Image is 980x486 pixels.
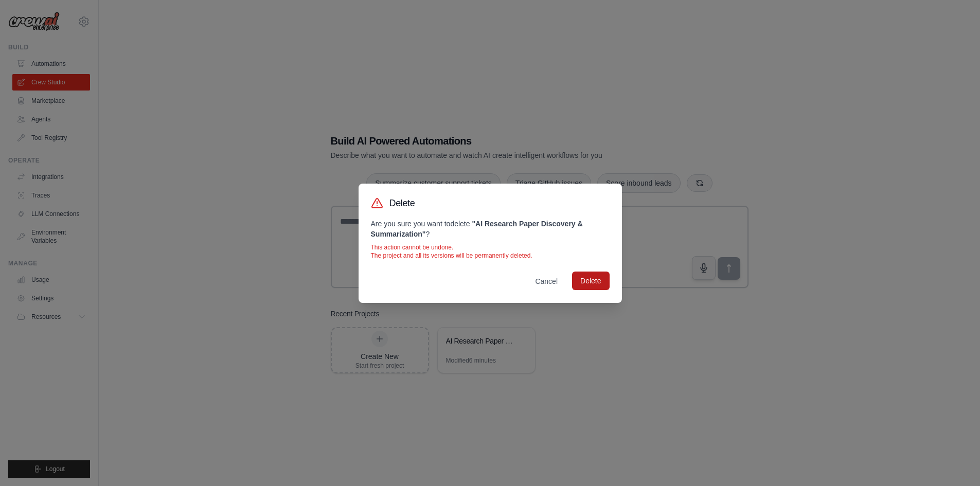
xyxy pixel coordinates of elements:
[389,196,415,210] h3: Delete
[371,243,610,251] p: This action cannot be undone.
[527,272,566,291] button: Cancel
[371,220,583,238] strong: " AI Research Paper Discovery & Summarization "
[371,219,610,239] p: Are you sure you want to delete ?
[371,251,610,260] p: The project and all its versions will be permanently deleted.
[572,272,609,290] button: Delete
